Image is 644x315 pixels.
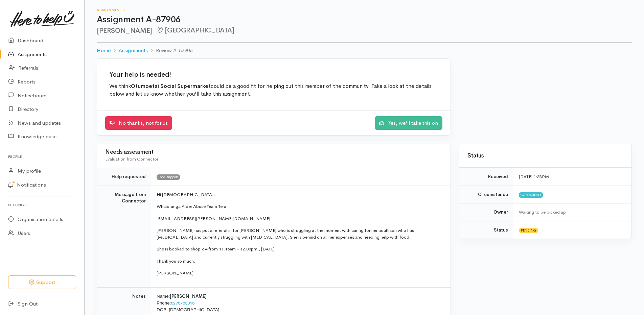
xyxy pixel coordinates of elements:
h1: Assignment A-87906 [97,15,632,25]
button: Support [8,275,76,289]
p: [PERSON_NAME] [157,270,442,276]
a: Home [97,47,111,54]
a: Assignments [119,47,148,54]
h3: Needs assessment [105,149,442,155]
a: 0275703015 [171,300,194,306]
span: [GEOGRAPHIC_DATA] [156,26,234,34]
h2: [PERSON_NAME] [97,27,632,34]
p: [PERSON_NAME] has put a referral in for [PERSON_NAME] who is struggling at the moment with caring... [157,227,442,240]
td: Circumstance [459,186,513,203]
span: Pending [519,228,538,233]
span: Phone: [157,300,171,306]
p: Hi [DEMOGRAPHIC_DATA], [157,191,442,198]
p: [EMAIL_ADDRESS][PERSON_NAME][DOMAIN_NAME] [157,215,442,222]
td: Help requested [97,168,151,186]
p: Thank you so much, [157,258,442,265]
span: Community [519,192,543,198]
td: Message from Connector [97,186,151,287]
h6: Settings [8,200,76,210]
h6: Assignments [97,8,632,12]
nav: breadcrumb [97,43,632,58]
td: Received [459,168,513,186]
b: Otumoetai Social Supermarket [131,83,211,90]
h2: Your help is needed! [109,71,438,78]
span: DOB: [DEMOGRAPHIC_DATA] [157,307,219,312]
p: Whaioranga Alder Abuse Team Tera [157,203,442,210]
a: Yes, we'll take this on [375,116,442,130]
h6: Profile [8,152,76,161]
h3: Status [467,153,623,159]
time: [DATE] 1:53PM [519,174,549,179]
td: Owner [459,203,513,221]
div: Waiting to be picked up [519,209,623,216]
p: We think could be a good fit for helping out this member of the community. Take a look at the det... [109,82,438,98]
p: She is booked to shop x 4 from 11:15am - 12:00pm,, [DATE] [157,246,442,252]
a: No thanks, not for us [105,116,172,130]
span: Name: [157,294,170,299]
span: [PERSON_NAME] [170,293,207,299]
td: Status [459,221,513,239]
span: Evaluation from Connector [105,156,158,162]
li: Review A-87906 [148,47,192,54]
span: Food support [157,174,180,180]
